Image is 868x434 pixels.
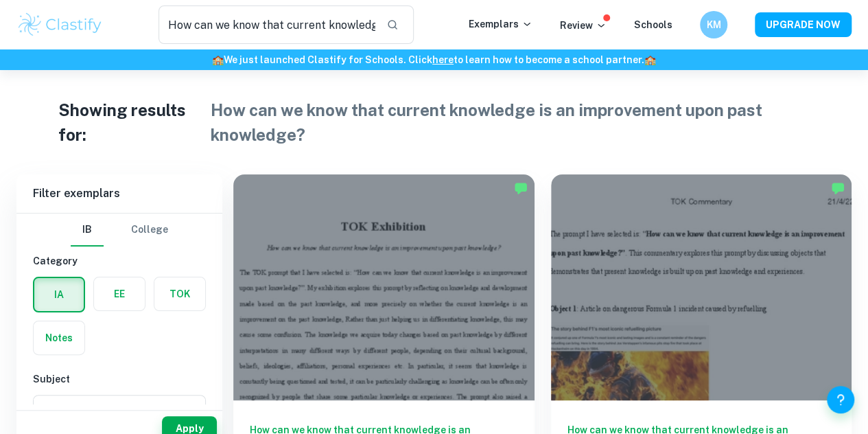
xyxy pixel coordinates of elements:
a: here [432,54,454,65]
p: Exemplars [469,16,532,32]
h6: We just launched Clastify for Schools. Click to learn how to become a school partner. [3,52,865,67]
button: TOK [154,277,205,310]
img: Marked [514,181,528,195]
div: Filter type choice [71,214,168,247]
a: Schools [634,19,672,30]
h6: KM [706,17,722,32]
button: EE [94,277,145,310]
button: IB [71,214,104,247]
img: Clastify logo [16,11,104,38]
p: Review [560,18,607,33]
button: KM [700,11,727,38]
span: 🏫 [212,54,224,65]
h6: Category [33,253,206,269]
input: Search for any exemplars... [159,5,375,44]
img: Marked [831,181,845,195]
span: 🏫 [644,54,656,65]
button: Help and Feedback [827,386,854,413]
button: Notes [34,321,84,354]
h1: Showing results for: [58,98,205,147]
h6: Subject [33,372,206,387]
button: College [131,214,168,247]
h6: Filter exemplars [16,174,222,213]
h1: How can we know that current knowledge is an improvement upon past knowledge? [211,98,810,147]
button: IA [34,278,84,311]
button: UPGRADE NOW [755,12,852,37]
